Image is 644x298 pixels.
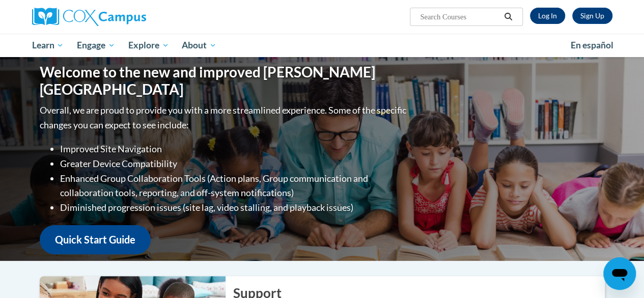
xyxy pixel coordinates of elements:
span: Learn [32,39,64,51]
p: Overall, we are proud to provide you with a more streamlined experience. Some of the specific cha... [40,103,409,132]
a: Engage [70,34,122,57]
a: Explore [122,34,176,57]
span: About [182,39,216,51]
div: Main menu [24,34,620,57]
a: En español [564,35,620,56]
a: Cox Campus [32,8,215,26]
a: Learn [25,34,71,57]
a: Quick Start Guide [40,225,151,254]
li: Improved Site Navigation [60,142,409,156]
span: Engage [77,39,115,51]
img: Cox Campus [32,8,146,26]
a: Register [572,8,612,24]
span: Explore [128,39,169,51]
h1: Welcome to the new and improved [PERSON_NAME][GEOGRAPHIC_DATA] [40,64,409,98]
li: Diminished progression issues (site lag, video stalling, and playback issues) [60,200,409,215]
a: About [175,34,223,57]
li: Greater Device Compatibility [60,156,409,171]
input: Search Courses [419,11,500,23]
li: Enhanced Group Collaboration Tools (Action plans, Group communication and collaboration tools, re... [60,171,409,201]
a: Log In [530,8,565,24]
iframe: Button to launch messaging window [603,257,636,290]
span: En español [571,40,613,50]
button: Search [500,11,516,23]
